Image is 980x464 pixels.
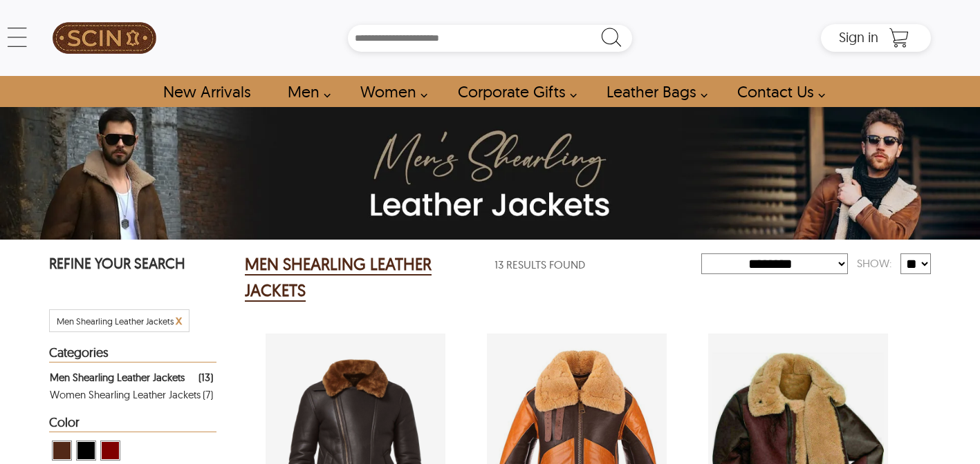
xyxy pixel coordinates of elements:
img: SCIN [53,7,156,69]
a: Filter Women Shearling Leather Jackets [50,386,213,403]
div: Men Shearling Leather Jackets [50,369,185,386]
div: Heading Filter Men Shearling Leather Jackets by Color [49,416,216,432]
div: Men Shearling Leather Jackets 13 Results Found [245,251,701,303]
a: contact-us [721,76,833,107]
a: shop men's leather jackets [272,76,338,107]
a: Shop Women Leather Jackets [344,76,435,107]
a: Filter Men Shearling Leather Jackets [50,369,213,386]
a: Shop Leather Corporate Gifts [442,76,584,107]
a: SCIN [49,7,159,69]
span: Sign in [839,28,878,46]
a: Sign in [839,33,878,44]
a: Shop Leather Bags [591,76,715,107]
div: View Brown ( Brand Color ) Men Shearling Leather Jackets [52,441,72,461]
div: Women Shearling Leather Jackets [50,386,201,403]
div: View Maroon Men Shearling Leather Jackets [100,441,120,461]
span: Filter Men Shearling Leather Jackets [57,316,174,327]
span: x [176,312,182,328]
div: Show: [848,251,900,275]
div: Heading Filter Men Shearling Leather Jackets by Categories [49,346,216,362]
div: ( 13 ) [198,369,213,386]
span: 13 Results Found [494,256,585,273]
a: Shop New Arrivals [147,76,266,107]
a: Cancel Filter [176,316,182,327]
div: ( 7 ) [203,386,213,403]
div: View Black Men Shearling Leather Jackets [76,441,96,461]
p: REFINE YOUR SEARCH [49,253,216,276]
a: Shopping Cart [885,28,913,48]
h2: MEN SHEARLING LEATHER JACKETS [245,253,432,302]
